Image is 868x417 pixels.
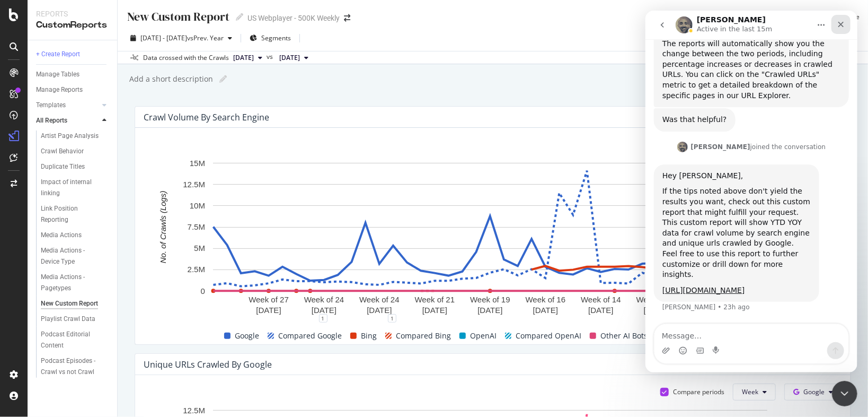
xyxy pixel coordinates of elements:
[41,131,110,142] a: Artist Page Analysis
[41,314,95,325] div: Playlist Crawl Data
[645,11,857,372] iframe: Intercom live chat
[319,314,327,323] div: 1
[533,306,558,315] text: [DATE]
[144,112,269,123] div: Crawl Volume By Search Engine
[312,306,336,315] text: [DATE]
[41,314,110,325] a: Playlist Crawl Data
[600,329,648,342] span: Other AI Bots
[477,306,502,315] text: [DATE]
[275,51,313,64] button: [DATE]
[588,306,613,315] text: [DATE]
[41,177,110,199] a: Impact of internal linking
[526,295,566,304] text: Week of 16
[41,355,110,378] a: Podcast Episodes - Crawl vs not Crawl
[229,51,267,64] button: [DATE]
[516,329,581,342] span: Compared OpenAI
[41,245,110,267] a: Media Actions - Device Type
[126,8,229,25] div: New Custom Report
[396,329,451,342] span: Compared Bing
[304,295,344,304] text: Week of 24
[361,329,377,342] span: Bing
[36,8,109,19] div: Reports
[36,69,110,80] a: Manage Tables
[135,106,851,345] div: Crawl Volume By Search EngineCompare periodsWeekA chart.11GoogleCompared GoogleBingCompared BingO...
[36,100,99,111] a: Templates
[187,33,224,42] span: vs Prev. Year
[713,8,773,25] button: Schedule Email
[36,49,110,60] a: + Create Report
[278,329,342,342] span: Compared Google
[190,159,205,168] text: 15M
[359,295,400,304] text: Week of 24
[41,329,110,351] a: Podcast Editorial Content
[256,306,281,315] text: [DATE]
[41,272,101,294] div: Media Actions - Pagetypes
[41,298,98,309] div: New Custom Report
[782,8,817,25] button: Export
[36,19,109,31] div: CustomReports
[41,131,99,142] div: Artist Page Analysis
[832,381,857,406] iframe: Intercom live chat
[388,314,396,323] div: 1
[143,53,229,63] div: Data crossed with the Crawls
[36,100,66,111] div: Templates
[183,406,205,415] text: 12.5M
[660,8,704,25] button: Clone
[194,244,205,253] text: 5M
[183,180,205,189] text: 12.5M
[41,230,82,241] div: Media Actions
[36,49,80,60] div: + Create Report
[190,201,205,210] text: 10M
[261,33,291,42] span: Segments
[826,8,860,25] button: Delete
[367,306,392,315] text: [DATE]
[673,387,724,396] div: Compare periods
[267,52,275,62] span: vs
[41,272,110,294] a: Media Actions - Pagetypes
[803,387,825,396] span: Google
[144,359,272,370] div: Unique URLs Crawled By Google
[188,265,205,274] text: 2.5M
[144,158,836,318] svg: A chart.
[219,75,227,83] i: Edit report name
[36,69,79,80] div: Manage Tables
[41,230,110,241] a: Media Actions
[422,306,447,315] text: [DATE]
[158,191,167,264] text: No. of Crawls (Logs)
[784,384,842,401] button: Google
[235,329,259,342] span: Google
[41,203,100,225] div: Link Position Reporting
[415,295,455,304] text: Week of 21
[470,295,510,304] text: Week of 19
[41,298,110,309] a: New Custom Report
[201,286,205,296] text: 0
[36,84,110,95] a: Manage Reports
[41,161,85,172] div: Duplicate Titles
[188,222,205,231] text: 7.5M
[247,13,340,23] div: US Webplayer - 500K Weekly
[41,146,84,157] div: Crawl Behavior
[644,306,669,315] text: [DATE]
